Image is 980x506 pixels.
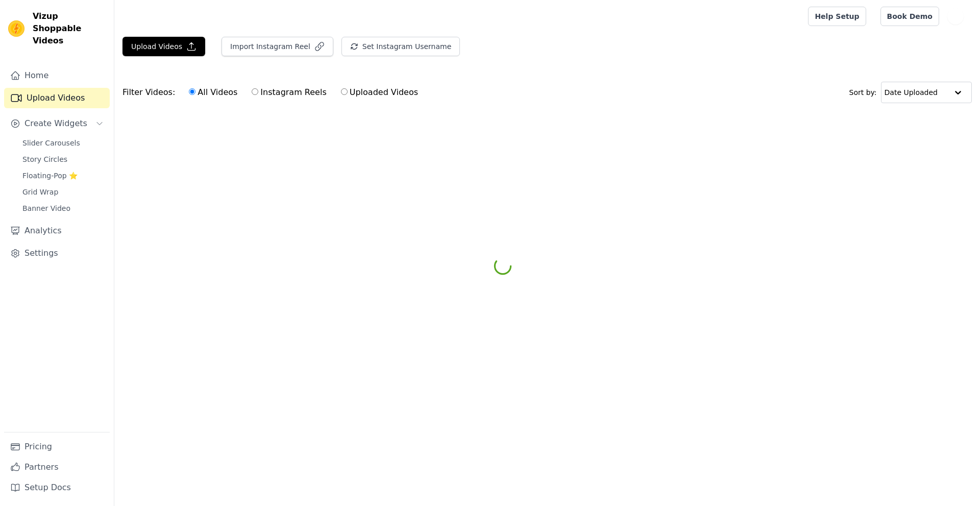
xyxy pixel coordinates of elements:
a: Grid Wrap [16,185,110,199]
input: All Videos [189,88,195,95]
label: All Videos [188,86,238,99]
span: Banner Video [22,203,70,213]
label: Instagram Reels [251,86,327,99]
button: Import Instagram Reel [222,37,333,56]
span: Vizup Shoppable Videos [33,10,106,47]
span: Create Widgets [24,117,87,130]
span: Slider Carousels [22,138,80,148]
a: Settings [4,243,110,263]
button: Upload Videos [122,37,205,56]
span: Floating-Pop ⭐ [22,171,78,181]
button: Create Widgets [4,113,110,134]
a: Analytics [4,221,110,241]
input: Uploaded Videos [341,88,348,95]
div: Filter Videos: [122,81,424,104]
a: Banner Video [16,201,110,215]
label: Uploaded Videos [340,86,419,99]
a: Slider Carousels [16,136,110,150]
a: Home [4,65,110,86]
a: Upload Videos [4,88,110,108]
input: Instagram Reels [252,88,258,95]
a: Pricing [4,437,110,457]
a: Book Demo [880,7,939,26]
div: Sort by: [849,82,972,103]
img: Vizup [8,20,24,37]
span: Grid Wrap [22,187,58,197]
a: Floating-Pop ⭐ [16,168,110,183]
a: Help Setup [808,7,866,26]
a: Setup Docs [4,477,110,498]
button: Set Instagram Username [341,37,460,56]
a: Partners [4,457,110,477]
a: Story Circles [16,152,110,166]
span: Story Circles [22,154,67,164]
